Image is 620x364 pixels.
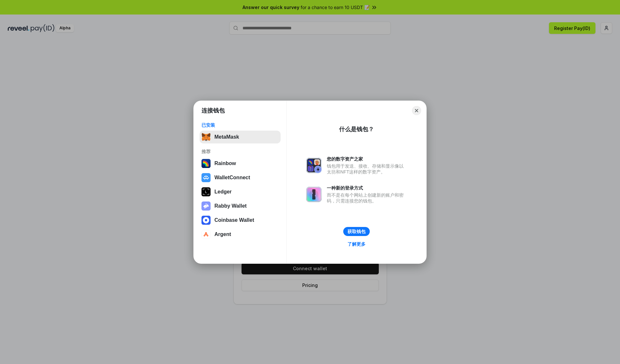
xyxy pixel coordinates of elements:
[306,187,322,202] img: svg+xml,%3Csvg%20xmlns%3D%22http%3A%2F%2Fwww.w3.org%2F2000%2Fsvg%22%20fill%3D%22none%22%20viewBox...
[327,192,407,204] div: 而不是在每个网站上创建新的账户和密码，只需连接您的钱包。
[214,203,247,209] div: Rabby Wallet
[347,229,366,234] div: 获取钱包
[343,227,370,236] button: 获取钱包
[214,134,239,140] div: MetaMask
[412,106,421,115] button: Close
[200,200,281,212] button: Rabby Wallet
[200,228,281,241] button: Argent
[214,231,231,237] div: Argent
[201,133,211,142] img: svg+xml,%3Csvg%20fill%3D%22none%22%20height%3D%2233%22%20viewBox%3D%220%200%2035%2033%22%20width%...
[306,158,322,173] img: svg+xml,%3Csvg%20xmlns%3D%22http%3A%2F%2Fwww.w3.org%2F2000%2Fsvg%22%20fill%3D%22none%22%20viewBox...
[347,241,366,247] div: 了解更多
[200,171,281,184] button: WalletConnect
[339,125,374,133] div: 什么是钱包？
[327,156,407,162] div: 您的数字资产之家
[201,173,211,182] img: svg+xml,%3Csvg%20width%3D%2228%22%20height%3D%2228%22%20viewBox%3D%220%200%2028%2028%22%20fill%3D...
[201,107,225,114] h1: 连接钱包
[200,131,281,143] button: MetaMask
[214,189,232,195] div: Ledger
[201,159,211,168] img: svg+xml,%3Csvg%20width%3D%22120%22%20height%3D%22120%22%20viewBox%3D%220%200%20120%20120%22%20fil...
[201,216,211,225] img: svg+xml,%3Csvg%20width%3D%2228%22%20height%3D%2228%22%20viewBox%3D%220%200%2028%2028%22%20fill%3D...
[201,122,279,128] div: 已安装
[344,240,369,248] a: 了解更多
[201,187,211,196] img: svg+xml,%3Csvg%20xmlns%3D%22http%3A%2F%2Fwww.w3.org%2F2000%2Fsvg%22%20width%3D%2228%22%20height%3...
[201,149,279,154] div: 推荐
[214,217,254,223] div: Coinbase Wallet
[327,185,407,191] div: 一种新的登录方式
[200,214,281,227] button: Coinbase Wallet
[214,175,250,181] div: WalletConnect
[201,230,211,239] img: svg+xml,%3Csvg%20width%3D%2228%22%20height%3D%2228%22%20viewBox%3D%220%200%2028%2028%22%20fill%3D...
[214,161,236,166] div: Rainbow
[327,163,407,175] div: 钱包用于发送、接收、存储和显示像以太坊和NFT这样的数字资产。
[200,185,281,198] button: Ledger
[201,202,211,211] img: svg+xml,%3Csvg%20xmlns%3D%22http%3A%2F%2Fwww.w3.org%2F2000%2Fsvg%22%20fill%3D%22none%22%20viewBox...
[200,157,281,170] button: Rainbow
